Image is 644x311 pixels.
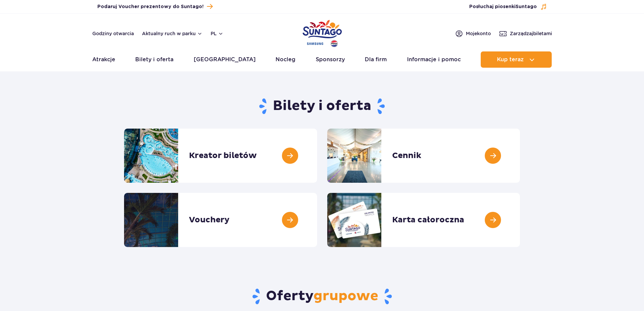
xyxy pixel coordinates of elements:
button: Posłuchaj piosenkiSuntago [469,3,547,10]
h2: Oferty [124,288,520,305]
a: Bilety i oferta [135,51,173,68]
a: Dla firm [365,51,387,68]
button: Kup teraz [481,51,552,68]
a: Informacje i pomoc [407,51,461,68]
a: Atrakcje [92,51,115,68]
a: [GEOGRAPHIC_DATA] [194,51,256,68]
h1: Bilety i oferta [124,97,520,115]
a: Zarządzajbiletami [499,29,552,38]
span: Zarządzaj biletami [510,30,552,37]
a: Sponsorzy [316,51,345,68]
button: pl [211,30,223,37]
a: Nocleg [276,51,295,68]
a: Godziny otwarcia [92,30,134,37]
span: Posłuchaj piosenki [469,3,537,10]
a: Podaruj Voucher prezentowy do Suntago! [97,2,213,11]
span: Kup teraz [497,57,524,63]
a: Park of Poland [303,17,342,48]
a: Mojekonto [455,29,491,38]
span: Suntago [516,4,537,9]
span: Podaruj Voucher prezentowy do Suntago! [97,3,204,10]
button: Aktualny ruch w parku [142,31,202,36]
span: grupowe [313,288,378,305]
span: Moje konto [466,30,491,37]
